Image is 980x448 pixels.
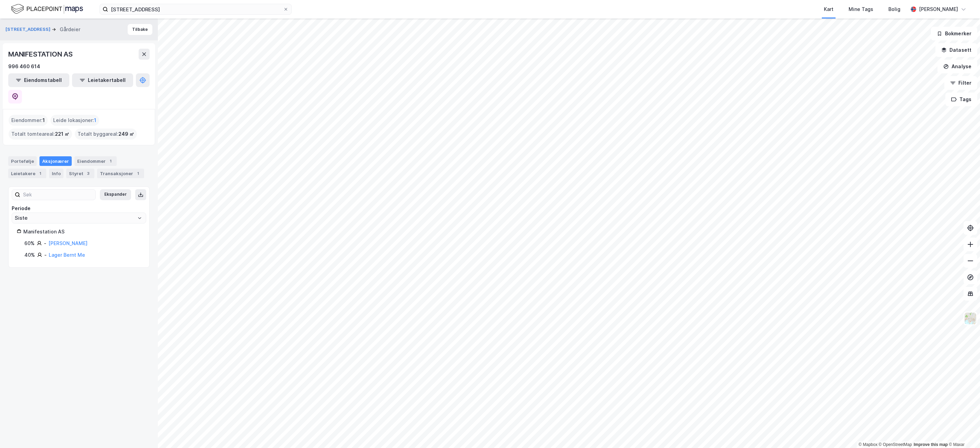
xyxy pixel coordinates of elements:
div: Portefølje [8,156,37,166]
div: Leide lokasjoner : [50,115,99,126]
div: MANIFESTATION AS [8,49,74,60]
button: Tags [945,93,977,106]
a: [PERSON_NAME] [48,240,87,246]
div: Kontrollprogram for chat [946,415,980,448]
div: 40% [24,251,35,259]
div: Totalt tomteareal : [9,129,72,140]
button: Filter [944,76,977,90]
input: Søk på adresse, matrikkel, gårdeiere, leietakere eller personer [108,4,283,14]
div: Aksjonærer [39,156,72,166]
div: - [44,251,47,259]
div: 3 [85,170,92,177]
div: Kart [824,5,833,13]
button: [STREET_ADDRESS] [5,26,52,33]
button: Eiendomstabell [8,73,69,87]
div: Mine Tags [849,5,873,13]
a: Mapbox [859,442,877,447]
span: 1 [43,116,45,124]
div: Totalt byggareal : [75,129,137,140]
div: 996 460 614 [8,62,40,71]
div: Info [49,169,63,178]
div: Leietakere [8,169,46,178]
div: Eiendommer [74,156,117,166]
button: Ekspander [100,189,131,200]
div: Bolig [888,5,900,13]
div: Periode [12,204,146,213]
img: logo.f888ab2527a4732fd821a326f86c7f29.svg [11,3,83,15]
div: Gårdeier [60,25,80,34]
span: 249 ㎡ [118,130,134,138]
div: Manifestation AS [23,228,141,236]
div: Styret [66,169,94,178]
span: 1 [94,116,96,124]
a: Improve this map [914,442,948,447]
input: ClearOpen [12,213,146,223]
input: Søk [20,190,95,200]
div: Eiendommer : [9,115,48,126]
div: [PERSON_NAME] [919,5,958,13]
button: Bokmerker [931,27,977,40]
div: 60% [24,239,35,247]
button: Analyse [937,60,977,73]
iframe: Chat Widget [946,415,980,448]
div: 1 [37,170,44,177]
a: Lager Bernt Me [49,252,85,258]
span: 221 ㎡ [55,130,69,138]
div: Transaksjoner [97,169,144,178]
button: Open [137,215,142,221]
a: OpenStreetMap [879,442,912,447]
img: Z [964,312,977,325]
button: Tilbake [128,24,152,35]
div: 1 [135,170,141,177]
button: Leietakertabell [72,73,133,87]
div: 1 [107,158,114,165]
div: - [44,239,46,247]
button: Datasett [935,43,977,57]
